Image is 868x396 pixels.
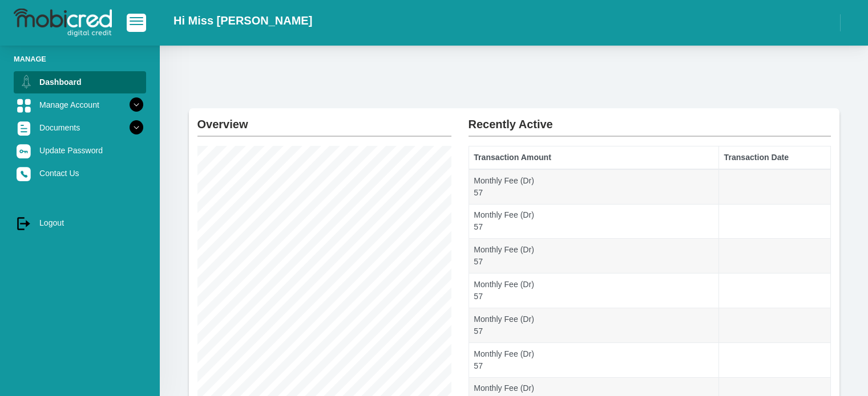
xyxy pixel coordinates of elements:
[469,308,718,342] td: Monthly Fee (Dr) 57
[14,54,146,64] li: Manage
[14,94,146,116] a: Manage Account
[173,14,312,27] h2: Hi Miss [PERSON_NAME]
[14,140,146,161] a: Update Password
[469,169,718,204] td: Monthly Fee (Dr) 57
[469,146,718,169] th: Transaction Amount
[718,146,830,169] th: Transaction Date
[469,273,718,308] td: Monthly Fee (Dr) 57
[14,117,146,138] a: Documents
[469,239,718,273] td: Monthly Fee (Dr) 57
[469,204,718,239] td: Monthly Fee (Dr) 57
[14,9,112,37] img: logo-mobicred.svg
[469,108,831,131] h2: Recently Active
[14,212,146,234] a: Logout
[197,108,451,131] h2: Overview
[14,71,146,93] a: Dashboard
[14,162,146,184] a: Contact Us
[469,342,718,377] td: Monthly Fee (Dr) 57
